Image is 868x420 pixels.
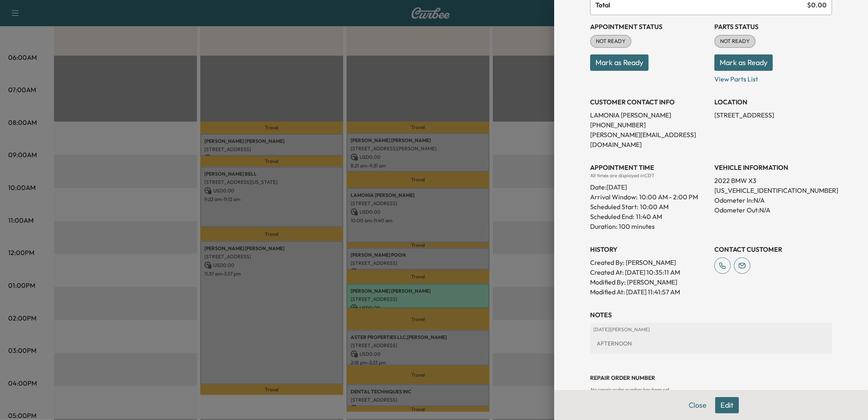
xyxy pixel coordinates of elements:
[714,176,832,185] p: 2022 BMW X3
[715,397,739,413] button: Edit
[591,37,631,45] span: NOT READY
[714,54,773,71] button: Mark as Ready
[590,244,708,254] h3: History
[714,205,832,215] p: Odometer Out: N/A
[590,97,708,107] h3: CUSTOMER CONTACT INFO
[590,221,708,231] p: Duration: 100 minutes
[590,212,634,221] p: Scheduled End:
[590,163,708,172] h3: APPOINTMENT TIME
[639,192,698,202] span: 10:00 AM - 2:00 PM
[590,54,649,71] button: Mark as Ready
[590,110,708,120] p: LAMONIA [PERSON_NAME]
[683,397,712,413] button: Close
[590,277,708,287] p: Modified By : [PERSON_NAME]
[640,202,669,212] p: 10:00 AM
[590,202,638,212] p: Scheduled Start:
[715,37,755,45] span: NOT READY
[593,336,829,351] div: AFTERNOON
[590,257,708,267] p: Created By : [PERSON_NAME]
[590,287,708,297] p: Modified At : [DATE] 11:41:57 AM
[590,130,708,149] p: [PERSON_NAME][EMAIL_ADDRESS][DOMAIN_NAME]
[714,195,832,205] p: Odometer In: N/A
[590,172,708,179] div: All times are displayed in CDT
[714,22,832,32] h3: Parts Status
[714,71,832,84] p: View Parts List
[714,244,832,254] h3: CONTACT CUSTOMER
[714,110,832,120] p: [STREET_ADDRESS]
[714,163,832,172] h3: VEHICLE INFORMATION
[714,97,832,107] h3: LOCATION
[590,120,708,130] p: [PHONE_NUMBER]
[593,326,829,333] p: [DATE] | [PERSON_NAME]
[590,386,670,393] span: No repair order number has been set.
[590,374,832,382] h3: Repair Order number
[590,267,708,277] p: Created At : [DATE] 10:35:11 AM
[636,212,662,221] p: 11:40 AM
[714,185,832,195] p: [US_VEHICLE_IDENTIFICATION_NUMBER]
[590,310,832,320] h3: NOTES
[590,179,708,192] div: Date: [DATE]
[590,192,708,202] p: Arrival Window:
[590,22,708,32] h3: Appointment Status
